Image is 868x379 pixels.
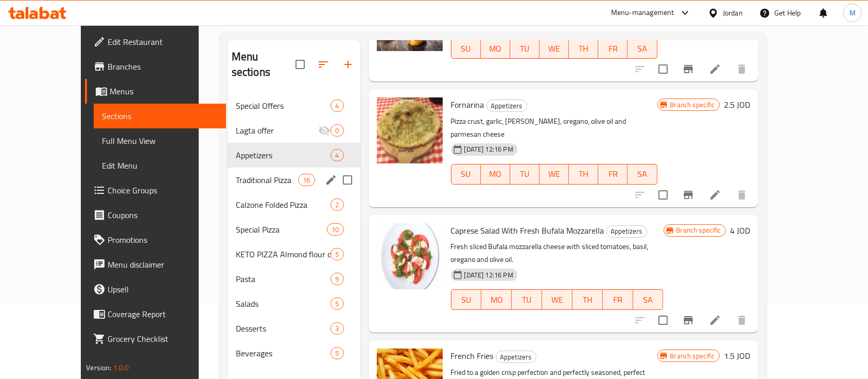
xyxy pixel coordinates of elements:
button: TH [572,289,603,310]
span: TU [514,41,535,56]
span: Special Pizza [236,223,327,236]
h6: 2.5 JOD [724,97,750,112]
a: Edit Restaurant [85,29,226,54]
span: TH [573,167,594,182]
div: Beverages5 [228,341,360,366]
a: Coupons [85,203,226,227]
span: Fornarina [451,97,484,112]
div: Lagta offer [236,124,319,137]
span: MO [485,167,506,182]
span: 10 [327,225,343,235]
div: Beverages [236,347,331,359]
span: Edit Restaurant [108,36,218,48]
span: FR [602,167,623,182]
button: SA [628,38,657,59]
h6: 1.5 JOD [724,349,750,363]
a: Sections [94,104,226,128]
div: Salads5 [228,291,360,316]
a: Coverage Report [85,302,226,326]
div: Pasta9 [228,267,360,291]
span: Coupons [108,209,218,221]
button: SU [451,164,481,185]
button: MO [481,164,510,185]
span: Desserts [236,322,331,335]
div: items [331,149,343,161]
span: TU [516,292,538,307]
div: Special Offers4 [228,93,360,118]
span: Traditional Pizza [236,174,298,186]
div: Menu-management [611,7,674,19]
div: Traditional Pizza16edit [228,168,360,192]
span: Branches [108,60,218,73]
span: Calzone Folded Pizza [236,199,331,211]
span: SA [637,292,659,307]
button: Branch-specific-item [676,57,701,81]
a: Branches [85,54,226,79]
span: WE [544,167,565,182]
span: 5 [331,250,343,259]
div: items [331,199,343,211]
span: FR [607,292,629,307]
span: Select to update [652,58,674,80]
span: SU [456,41,477,56]
span: French Fries [451,348,494,364]
span: Appetizers [487,100,527,112]
span: Select to update [652,184,674,206]
h6: 4 JOD [730,223,750,238]
button: MO [481,38,510,59]
span: Special Offers [236,100,331,112]
span: 3 [331,324,343,334]
span: SA [632,41,653,56]
p: Fresh sliced Bufala mozzarella cheese with sliced tomatoes, basil, oregano and olive oil. [451,240,664,266]
h2: Menu sections [232,49,296,80]
button: WE [542,289,572,310]
span: SA [632,167,653,182]
span: Appetizers [607,225,647,237]
img: Caprese Salad With Fresh Bufala Mozzarella [377,223,443,289]
button: FR [598,38,628,59]
svg: Inactive section [318,124,331,137]
span: SU [456,292,478,307]
a: Choice Groups [85,178,226,203]
span: Version: [86,361,111,374]
span: 1.0.0 [113,361,129,374]
button: delete [730,57,754,81]
span: Sections [102,110,218,122]
a: Edit Menu [94,153,226,178]
button: WE [540,164,569,185]
button: SA [633,289,664,310]
button: delete [730,183,754,207]
span: SU [456,167,477,182]
div: Jordan [723,7,743,19]
div: items [331,298,343,310]
div: Appetizers [487,100,527,112]
span: Coverage Report [108,308,218,320]
span: Full Menu View [102,135,218,147]
button: Branch-specific-item [676,183,701,207]
button: delete [730,308,754,333]
span: [DATE] 12:16 PM [460,270,517,280]
span: Menu disclaimer [108,258,218,271]
span: Branch specific [672,225,725,235]
a: Upsell [85,277,226,302]
span: Pasta [236,273,331,285]
a: Menus [85,79,226,104]
button: SU [451,38,481,59]
a: Menu disclaimer [85,252,226,277]
span: Choice Groups [108,184,218,196]
span: Sort sections [311,52,336,77]
img: Fornarina [377,97,443,163]
a: Promotions [85,227,226,252]
span: Select all sections [289,54,311,75]
span: 2 [331,200,343,210]
button: WE [540,38,569,59]
span: Salads [236,298,331,310]
div: Appetizers4 [228,143,360,168]
a: Edit menu item [709,63,721,75]
button: FR [598,164,628,185]
div: Appetizers [606,225,647,238]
